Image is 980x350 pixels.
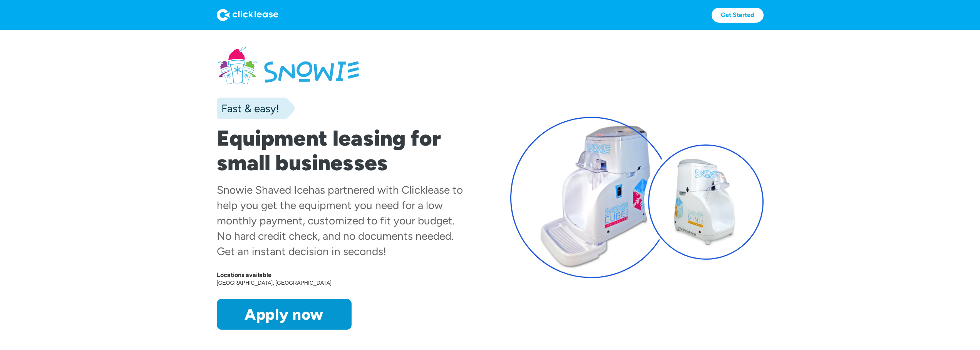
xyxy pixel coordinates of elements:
a: Apply now [217,299,352,330]
a: Get Started [712,8,764,23]
img: Logo [217,9,278,21]
div: Fast & easy! [217,101,279,116]
div: Snowie Shaved Ice [217,183,308,196]
h1: Equipment leasing for small businesses [217,126,470,175]
div: [GEOGRAPHIC_DATA] [275,279,333,287]
div: has partnered with Clicklease to help you get the equipment you need for a low monthly payment, c... [217,183,463,258]
div: Locations available [217,271,470,279]
div: [GEOGRAPHIC_DATA] [217,279,276,287]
